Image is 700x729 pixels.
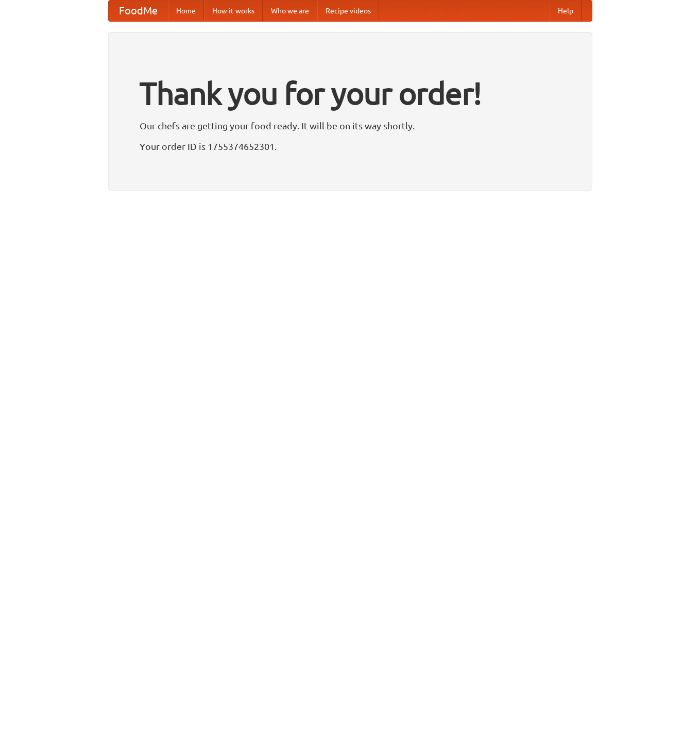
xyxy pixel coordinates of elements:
p: Your order ID is 1755374652301. [140,139,561,154]
h1: Thank you for your order! [140,69,561,118]
a: Who we are [263,1,317,21]
a: FoodMe [109,1,168,21]
p: Our chefs are getting your food ready. It will be on its way shortly. [140,118,561,133]
a: How it works [204,1,263,21]
a: Recipe videos [317,1,379,21]
a: Home [168,1,204,21]
a: Help [550,1,582,21]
